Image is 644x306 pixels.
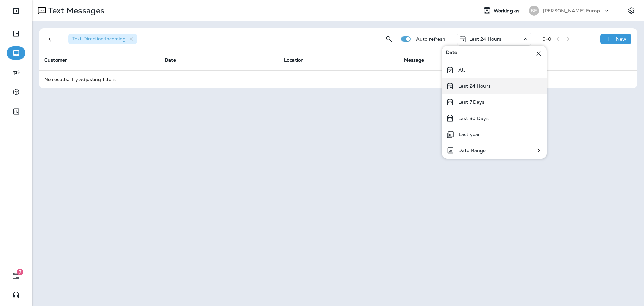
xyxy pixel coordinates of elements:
[17,269,23,275] span: 7
[7,269,25,283] button: 7
[46,6,104,16] p: Text Messages
[458,116,489,121] p: Last 30 Days
[529,6,539,16] div: BE
[458,67,465,73] p: All
[44,32,58,46] button: Filters
[39,70,637,88] td: No results. Try adjusting filters
[542,36,551,42] div: 0 - 0
[446,50,458,58] span: Date
[469,36,502,42] p: Last 24 Hours
[382,32,396,46] button: Search Messages
[72,36,126,42] span: Text Direction : Incoming
[44,57,67,63] span: Customer
[543,8,603,13] p: [PERSON_NAME] European Autoworks
[494,8,522,14] span: Working as:
[416,36,446,42] p: Auto refresh
[458,99,485,105] p: Last 7 Days
[458,83,491,89] p: Last 24 Hours
[458,148,486,153] p: Date Range
[68,34,137,44] div: Text Direction:Incoming
[404,57,424,63] span: Message
[459,132,480,137] p: Last year
[625,5,637,17] button: Settings
[616,36,626,42] p: New
[7,4,25,18] button: Expand Sidebar
[165,57,176,63] span: Date
[284,57,304,63] span: Location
